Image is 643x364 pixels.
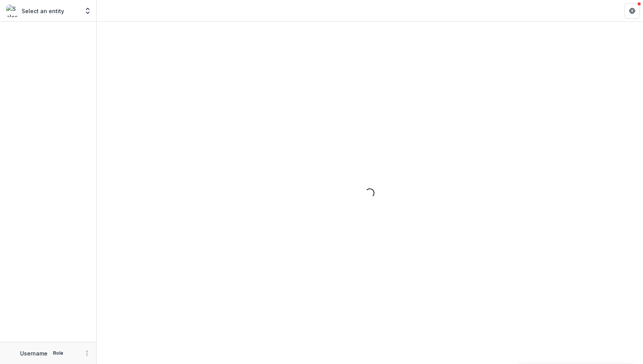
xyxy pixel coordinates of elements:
button: Open entity switcher [82,3,93,19]
p: Username [20,349,48,357]
p: Select an entity [22,7,64,15]
button: Get Help [624,3,640,19]
p: Role [51,350,66,357]
button: More [82,349,92,358]
img: Select an entity [6,5,19,17]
